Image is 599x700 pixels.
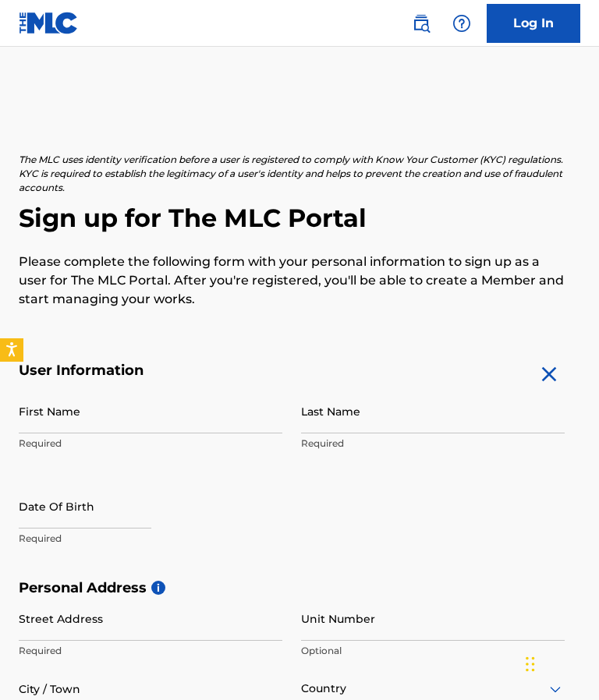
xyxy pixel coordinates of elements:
[301,437,565,451] p: Required
[446,8,477,39] div: Help
[487,4,580,43] a: Log In
[19,253,565,309] p: Please complete the following form with your personal information to sign up as a user for The ML...
[452,14,471,33] img: help
[19,437,282,451] p: Required
[406,8,437,39] a: Public Search
[537,362,562,387] img: close
[19,203,580,234] h2: Sign up for The MLC Portal
[19,532,282,546] p: Required
[521,625,599,700] iframe: Chat Widget
[151,581,165,595] span: i
[19,362,565,380] h5: User Information
[19,153,565,195] p: The MLC uses identity verification before a user is registered to comply with Know Your Customer ...
[412,14,431,33] img: search
[19,579,580,597] h5: Personal Address
[526,641,535,688] div: Drag
[19,12,79,34] img: MLC Logo
[301,644,565,658] p: Optional
[19,644,282,658] p: Required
